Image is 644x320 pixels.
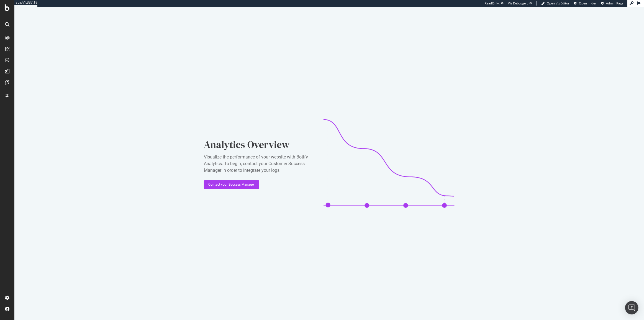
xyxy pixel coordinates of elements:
[541,1,569,6] a: Open Viz Editor
[606,1,623,5] span: Admin Page
[508,1,528,6] div: Viz Debugger:
[204,180,259,189] button: Contact your Success Manager
[204,138,315,152] div: Analytics Overview
[485,1,500,6] div: ReadOnly:
[324,119,454,208] img: CaL_T18e.png
[579,1,597,5] span: Open in dev
[204,154,315,174] div: Visualize the performance of your website with Botify Analytics. To begin, contact your Customer ...
[625,301,638,314] div: Open Intercom Messenger
[547,1,569,5] span: Open Viz Editor
[574,1,597,6] a: Open in dev
[208,182,255,187] div: Contact your Success Manager
[601,1,623,6] a: Admin Page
